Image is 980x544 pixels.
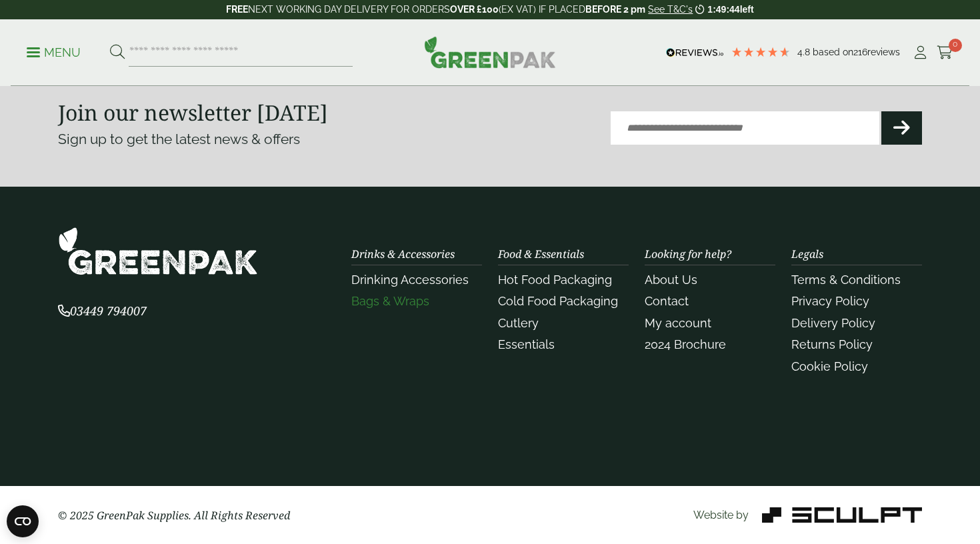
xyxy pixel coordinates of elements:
a: 2024 Brochure [645,337,726,351]
a: 0 [937,43,953,63]
a: Terms & Conditions [791,273,901,287]
a: Contact [645,294,689,308]
span: Website by [693,509,749,521]
span: 216 [853,47,867,57]
img: GreenPak Supplies [58,227,258,275]
i: My Account [912,46,929,59]
div: 4.79 Stars [731,46,791,58]
a: Drinking Accessories [351,273,469,287]
a: Cutlery [498,316,539,330]
a: Delivery Policy [791,316,875,330]
strong: Join our newsletter [DATE] [58,98,328,127]
span: reviews [867,47,900,57]
a: 03449 794007 [58,305,147,318]
span: 1:49:44 [707,4,739,15]
p: Menu [27,45,81,61]
img: Sculpt [762,507,922,523]
a: Privacy Policy [791,294,869,308]
a: Returns Policy [791,337,873,351]
a: Hot Food Packaging [498,273,612,287]
a: See T&C's [648,4,693,15]
strong: FREE [226,4,248,15]
a: Bags & Wraps [351,294,429,308]
p: © 2025 GreenPak Supplies. All Rights Reserved [58,507,335,523]
p: Sign up to get the latest news & offers [58,129,447,150]
span: 4.8 [797,47,813,57]
span: 0 [949,39,962,52]
span: left [740,4,754,15]
img: REVIEWS.io [666,48,724,57]
span: Based on [813,47,853,57]
a: Cold Food Packaging [498,294,618,308]
a: My account [645,316,711,330]
a: Cookie Policy [791,359,868,373]
span: 03449 794007 [58,303,147,319]
img: GreenPak Supplies [424,36,556,68]
strong: BEFORE 2 pm [585,4,645,15]
a: About Us [645,273,697,287]
a: Menu [27,45,81,58]
a: Essentials [498,337,555,351]
button: Open CMP widget [7,505,39,537]
i: Cart [937,46,953,59]
strong: OVER £100 [450,4,499,15]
